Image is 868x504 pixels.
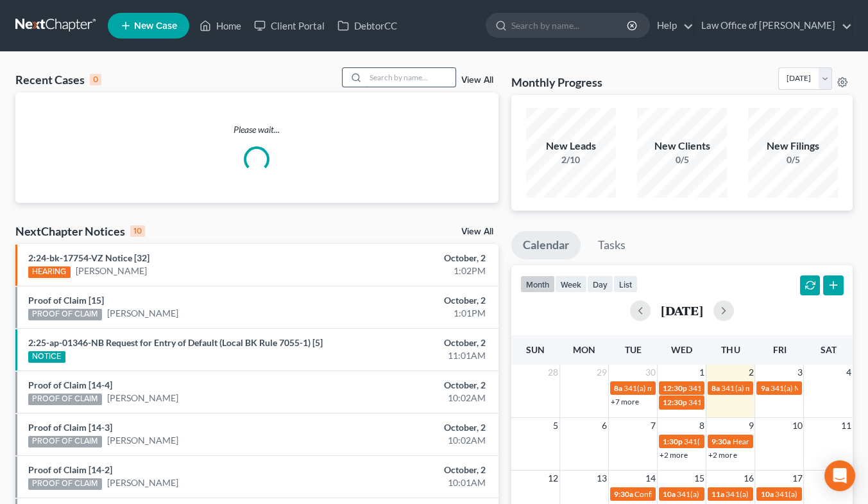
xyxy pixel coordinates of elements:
[28,422,112,433] a: Proof of Claim [14-3]
[614,489,633,499] span: 9:30a
[845,365,853,380] span: 4
[644,471,657,486] span: 14
[28,351,65,363] div: NOTICE
[634,489,780,499] span: Confirmation hearing for [PERSON_NAME]
[790,418,803,433] span: 10
[15,123,498,136] p: Please wait...
[611,397,639,406] a: +7 more
[711,383,720,393] span: 8a
[107,307,178,320] a: [PERSON_NAME]
[708,450,736,460] a: +2 more
[526,344,545,355] span: Sun
[820,344,836,355] span: Sat
[342,265,486,277] div: 1:02PM
[555,275,587,293] button: week
[595,471,608,486] span: 13
[760,489,773,499] span: 10a
[107,392,178,404] a: [PERSON_NAME]
[28,478,102,490] div: PROOF OF CLAIM
[511,231,581,259] a: Calendar
[595,365,608,380] span: 29
[637,153,727,166] div: 0/5
[695,14,852,37] a: Law Office of [PERSON_NAME]
[15,223,145,239] div: NextChapter Notices
[677,489,801,499] span: 341(a) meeting for [PERSON_NAME]
[688,397,813,407] span: 341(a) Meeting for [PERSON_NAME]
[613,275,638,293] button: list
[331,14,404,37] a: DebtorCC
[193,14,248,37] a: Home
[732,437,832,446] span: Hearing for [PERSON_NAME]
[526,139,616,153] div: New Leads
[248,14,331,37] a: Client Portal
[684,437,808,446] span: 341(a) meeting for [PERSON_NAME]
[342,392,486,404] div: 10:02AM
[134,21,177,31] span: New Case
[625,344,642,355] span: Tue
[661,304,703,317] h2: [DATE]
[747,418,754,433] span: 9
[28,379,112,390] a: Proof of Claim [14-4]
[587,275,613,293] button: day
[366,68,455,87] input: Search by name...
[342,379,486,392] div: October, 2
[342,464,486,476] div: October, 2
[520,275,555,293] button: month
[107,434,178,447] a: [PERSON_NAME]
[614,383,622,393] span: 8a
[726,489,849,499] span: 341(a) meeting for [PERSON_NAME]
[28,252,149,263] a: 2:24-bk-17754-VZ Notice [32]
[721,383,783,393] span: 341(a) meeting for
[76,265,147,277] a: [PERSON_NAME]
[511,74,602,90] h3: Monthly Progress
[742,471,754,486] span: 16
[663,383,687,393] span: 12:30p
[624,383,747,393] span: 341(a) meeting for [PERSON_NAME]
[671,344,692,355] span: Wed
[342,349,486,362] div: 11:01AM
[772,344,786,355] span: Fri
[28,337,323,348] a: 2:25-ap-01346-NB Request for Entry of Default (Local BK Rule 7055-1) [5]
[547,471,559,486] span: 12
[461,76,493,85] a: View All
[711,437,731,446] span: 9:30a
[698,365,706,380] span: 1
[552,418,559,433] span: 5
[748,139,838,153] div: New Filings
[663,437,683,446] span: 1:30p
[107,476,178,489] a: [PERSON_NAME]
[90,74,101,85] div: 0
[15,72,101,87] div: Recent Cases
[28,464,112,475] a: Proof of Claim [14-2]
[637,139,727,153] div: New Clients
[28,266,71,278] div: HEARING
[342,476,486,489] div: 10:01AM
[721,344,740,355] span: Thu
[526,153,616,166] div: 2/10
[698,418,706,433] span: 8
[586,231,637,259] a: Tasks
[342,294,486,307] div: October, 2
[130,225,145,237] div: 10
[660,450,688,460] a: +2 more
[796,365,803,380] span: 3
[711,489,724,499] span: 11a
[28,295,104,306] a: Proof of Claim [15]
[573,344,595,355] span: Mon
[688,383,813,393] span: 341(a) Meeting for [PERSON_NAME]
[663,489,676,499] span: 10a
[663,397,687,407] span: 12:30p
[342,421,486,434] div: October, 2
[651,14,694,37] a: Help
[824,460,855,491] div: Open Intercom Messenger
[342,252,486,265] div: October, 2
[28,436,102,448] div: PROOF OF CLAIM
[748,153,838,166] div: 0/5
[644,365,657,380] span: 30
[760,383,769,393] span: 9a
[342,336,486,349] div: October, 2
[693,471,706,486] span: 15
[461,227,493,236] a: View All
[747,365,754,380] span: 2
[28,394,102,405] div: PROOF OF CLAIM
